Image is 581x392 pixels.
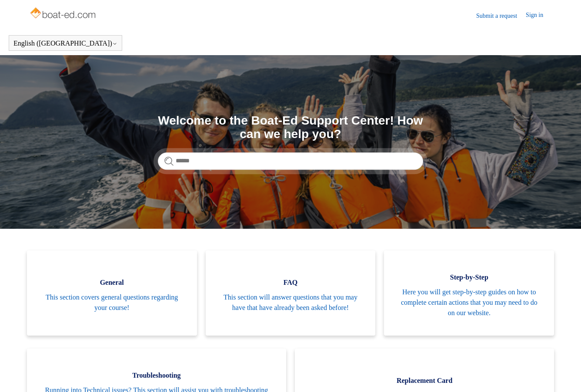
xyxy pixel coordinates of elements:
[308,376,541,386] span: Replacement Card
[27,250,197,336] a: General This section covers general questions regarding your course!
[158,114,423,141] h1: Welcome to the Boat-Ed Support Center! How can we help you?
[384,250,554,336] a: Step-by-Step Here you will get step-by-step guides on how to complete certain actions that you ma...
[476,11,526,20] a: Submit a request
[158,152,423,170] input: Search
[526,10,552,21] a: Sign in
[13,40,117,47] button: English ([GEOGRAPHIC_DATA])
[29,5,98,23] img: Boat-Ed Help Center home page
[40,277,184,288] span: General
[40,292,184,313] span: This section covers general questions regarding your course!
[206,250,376,336] a: FAQ This section will answer questions that you may have that have already been asked before!
[397,287,541,318] span: Here you will get step-by-step guides on how to complete certain actions that you may need to do ...
[219,277,363,288] span: FAQ
[40,370,273,381] span: Troubleshooting
[552,363,574,385] div: Live chat
[219,292,363,313] span: This section will answer questions that you may have that have already been asked before!
[397,272,541,283] span: Step-by-Step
